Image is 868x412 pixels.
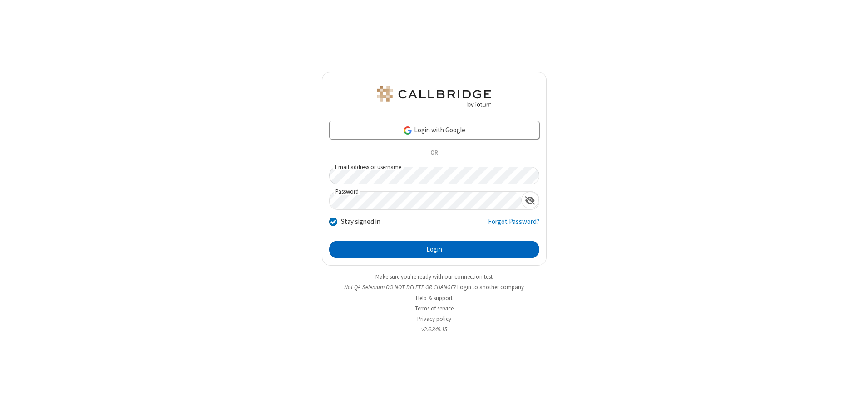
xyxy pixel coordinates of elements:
input: Password [330,192,521,209]
a: Help & support [416,294,453,302]
a: Login with Google [329,121,539,139]
div: Show password [521,192,539,208]
label: Stay signed in [341,217,380,227]
input: Email address or username [329,167,539,184]
li: Not QA Selenium DO NOT DELETE OR CHANGE? [322,283,547,291]
a: Forgot Password? [488,217,539,234]
li: v2.6.349.15 [322,325,547,334]
a: Make sure you're ready with our connection test [375,273,493,281]
img: google-icon.png [403,126,413,136]
img: QA Selenium DO NOT DELETE OR CHANGE [375,86,493,107]
a: Privacy policy [417,315,451,323]
button: Login [329,241,539,259]
span: OR [427,147,441,160]
button: Login to another company [457,283,524,291]
a: Terms of service [415,305,454,312]
iframe: Chat [845,388,861,406]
